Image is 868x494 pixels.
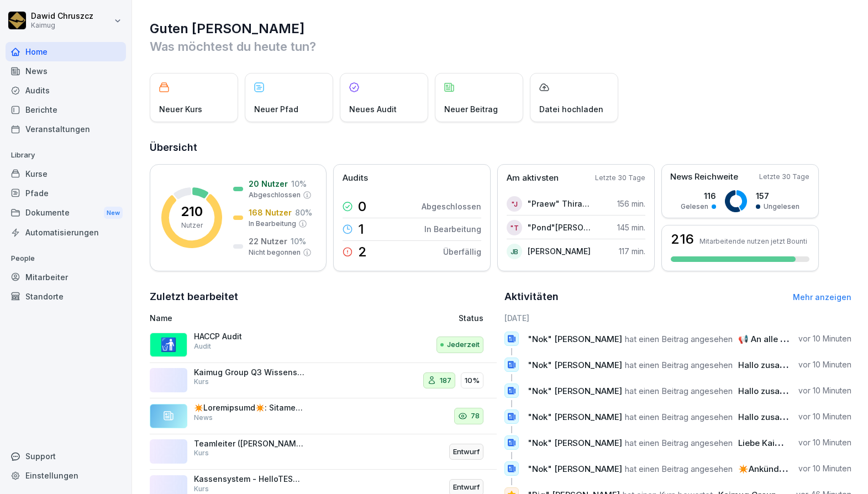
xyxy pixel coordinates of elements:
a: Audits [6,81,126,100]
p: Neuer Pfad [254,103,298,115]
h2: Zuletzt bearbeitet [150,289,497,304]
span: hat einen Beitrag angesehen [625,334,733,344]
p: Kaimug Group Q3 Wissens-Check [194,367,304,377]
p: Kaimug [31,22,93,29]
p: Neues Audit [349,103,397,115]
p: 168 Nutzer [249,207,292,218]
p: [PERSON_NAME] [528,245,591,257]
p: 187 [440,375,451,386]
p: Kurs [194,448,209,458]
p: HACCP Audit [194,332,304,341]
p: 117 min. [619,245,645,257]
p: Gelesen [681,202,708,212]
span: hat einen Beitrag angesehen [625,438,733,448]
div: "T [507,220,522,235]
div: JB [507,244,522,259]
a: Automatisierungen [6,223,126,242]
p: Nicht begonnen [249,248,301,257]
p: Status [459,312,483,324]
p: Jederzeit [447,339,480,350]
a: Pfade [6,183,126,203]
a: Einstellungen [6,466,126,485]
p: 10% [465,375,480,386]
p: "Praew" Thirakarn Jumpadang [528,198,591,209]
p: Library [6,146,126,164]
a: Standorte [6,287,126,306]
p: 210 [181,205,203,218]
p: Am aktivsten [507,172,559,185]
p: 156 min. [617,198,645,209]
p: Neuer Kurs [159,103,202,115]
p: In Bearbeitung [249,219,296,229]
p: Überfällig [443,246,481,257]
span: "Nok" [PERSON_NAME] [528,464,622,474]
p: "Pond"[PERSON_NAME] [528,222,591,233]
p: Nutzer [181,220,203,230]
p: 0 [358,200,366,213]
div: Support [6,446,126,466]
p: Abgeschlossen [249,190,301,200]
p: Name [150,312,364,324]
p: Abgeschlossen [422,201,481,212]
p: Kurs [194,377,209,387]
div: Dokumente [6,203,126,223]
p: Dawid Chruszcz [31,12,93,21]
p: Audits [343,172,368,185]
p: vor 10 Minuten [798,437,851,448]
h2: Übersicht [150,140,851,155]
span: hat einen Beitrag angesehen [625,360,733,370]
a: Kurse [6,164,126,183]
span: "Nok" [PERSON_NAME] [528,334,622,344]
p: Kassensystem - HelloTESS ([PERSON_NAME]) [194,474,304,484]
span: "Nok" [PERSON_NAME] [528,360,622,370]
p: In Bearbeitung [424,223,481,235]
p: Neuer Beitrag [444,103,498,115]
span: hat einen Beitrag angesehen [625,386,733,396]
p: 22 Nutzer [249,235,287,247]
a: Teamleiter ([PERSON_NAME])KursEntwurf [150,434,497,470]
p: News Reichweite [670,171,738,183]
p: 10 % [291,235,306,247]
p: Was möchtest du heute tun? [150,38,851,55]
a: ✴️Loremipsumd✴️: Sitame Conse Adipiscin Elitseddo Eiusm - Temp Incid Utlabo etd magnaal enima Min... [150,398,497,434]
p: Audit [194,341,211,351]
p: vor 10 Minuten [798,359,851,370]
p: People [6,250,126,267]
p: vor 10 Minuten [798,385,851,396]
h1: Guten [PERSON_NAME] [150,20,851,38]
p: ✴️Loremipsumd✴️: Sitame Conse Adipiscin Elitseddo Eiusm - Temp Incid Utlabo etd magnaal enima Min... [194,403,304,413]
div: New [104,207,123,219]
p: vor 10 Minuten [798,463,851,474]
p: 116 [681,190,716,202]
h6: [DATE] [504,312,851,324]
p: 10 % [291,178,307,190]
p: 78 [471,411,480,422]
a: Kaimug Group Q3 Wissens-CheckKurs18710% [150,363,497,399]
a: Berichte [6,100,126,119]
a: 🚮HACCP AuditAuditJederzeit [150,327,497,363]
span: hat einen Beitrag angesehen [625,412,733,422]
span: "Nok" [PERSON_NAME] [528,438,622,448]
a: DokumenteNew [6,203,126,223]
a: Veranstaltungen [6,119,126,139]
h2: Aktivitäten [504,289,559,304]
p: vor 10 Minuten [798,411,851,422]
p: Entwurf [453,446,480,458]
a: News [6,61,126,81]
a: Mitarbeiter [6,267,126,287]
p: Letzte 30 Tage [595,173,645,183]
p: Letzte 30 Tage [759,172,809,182]
span: hat einen Beitrag angesehen [625,464,733,474]
h3: 216 [671,233,694,246]
p: vor 10 Minuten [798,333,851,344]
p: News [194,413,213,423]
